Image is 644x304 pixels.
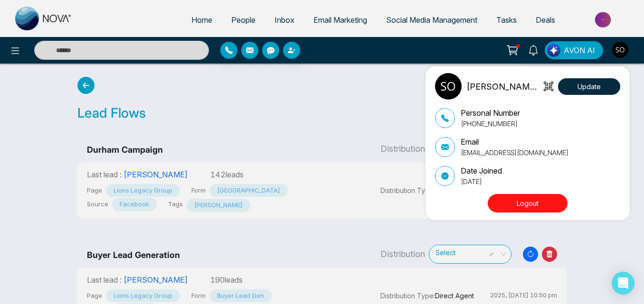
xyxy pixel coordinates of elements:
p: Date Joined [461,165,502,176]
p: [DATE] [461,176,502,186]
p: [EMAIL_ADDRESS][DOMAIN_NAME] [461,147,568,157]
button: Logout [488,194,568,212]
div: Open Intercom Messenger [612,272,635,295]
button: Update [558,78,620,95]
p: [PHONE_NUMBER] [461,119,520,129]
p: Personal Number [461,107,520,119]
p: [PERSON_NAME] Owner [466,80,541,93]
p: Email [461,136,568,147]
